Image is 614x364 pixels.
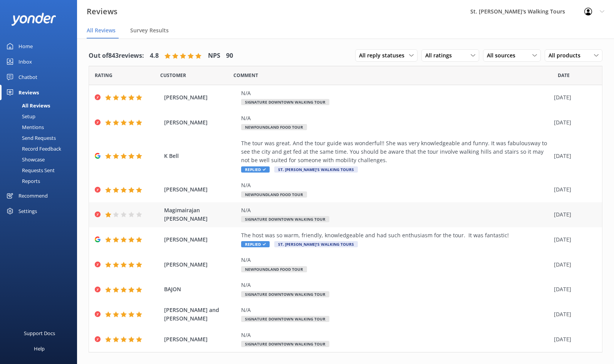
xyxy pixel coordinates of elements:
[89,51,144,61] h4: Out of 843 reviews:
[554,310,592,319] div: [DATE]
[241,231,550,240] div: The host was so warm, friendly, knowledgeable and had such enthusiasm for the tour. It was fantas...
[554,210,592,219] div: [DATE]
[554,335,592,344] div: [DATE]
[241,99,329,105] span: Signature Downtown Walking Tour
[24,325,55,341] div: Support Docs
[241,124,307,130] span: Newfoundland Food Tour
[87,27,116,34] span: All Reviews
[241,291,329,297] span: Signature Downtown Walking Tour
[18,203,37,219] div: Settings
[487,51,520,60] span: All sources
[34,341,45,356] div: Help
[12,13,56,25] img: yonder-white-logo.png
[5,133,77,143] a: Send Requests
[5,122,77,133] a: Mentions
[241,256,550,264] div: N/A
[241,266,307,272] span: Newfoundland Food Tour
[18,39,33,54] div: Home
[425,51,456,60] span: All ratings
[241,181,550,190] div: N/A
[18,69,37,85] div: Chatbot
[5,143,61,154] div: Record Feedback
[5,165,55,176] div: Requests Sent
[164,152,237,160] span: K Bell
[164,93,237,102] span: [PERSON_NAME]
[241,216,329,222] span: Signature Downtown Walking Tour
[160,72,186,79] span: Date
[18,188,48,203] div: Recommend
[241,166,270,173] span: Replied
[241,306,550,314] div: N/A
[554,260,592,269] div: [DATE]
[554,152,592,160] div: [DATE]
[274,241,358,247] span: St. [PERSON_NAME]'s Walking Tours
[554,285,592,294] div: [DATE]
[5,133,56,143] div: Send Requests
[233,72,258,79] span: Question
[164,206,237,223] span: Magimairajan [PERSON_NAME]
[241,114,550,122] div: N/A
[554,185,592,194] div: [DATE]
[241,331,550,339] div: N/A
[554,93,592,102] div: [DATE]
[554,235,592,244] div: [DATE]
[241,341,329,347] span: Signature Downtown Walking Tour
[5,154,77,165] a: Showcase
[5,165,77,176] a: Requests Sent
[164,260,237,269] span: [PERSON_NAME]
[18,54,32,69] div: Inbox
[5,122,44,133] div: Mentions
[164,235,237,244] span: [PERSON_NAME]
[558,72,570,79] span: Date
[164,306,237,323] span: [PERSON_NAME] and [PERSON_NAME]
[5,111,77,122] a: Setup
[359,51,409,60] span: All reply statuses
[95,72,112,79] span: Date
[274,166,358,173] span: St. [PERSON_NAME]'s Walking Tours
[164,335,237,344] span: [PERSON_NAME]
[226,51,233,61] h4: 90
[5,111,35,122] div: Setup
[241,139,550,165] div: The tour was great. And the tour guide was wonderful!! She was very knowledgeable and funny. It w...
[241,281,550,289] div: N/A
[554,118,592,127] div: [DATE]
[164,285,237,294] span: BAJON
[5,100,50,111] div: All Reviews
[130,27,169,34] span: Survey Results
[164,185,237,194] span: [PERSON_NAME]
[87,5,117,18] h3: Reviews
[241,241,270,247] span: Replied
[208,51,220,61] h4: NPS
[549,51,585,60] span: All products
[164,118,237,127] span: [PERSON_NAME]
[241,206,550,215] div: N/A
[150,51,159,61] h4: 4.8
[5,154,45,165] div: Showcase
[5,100,77,111] a: All Reviews
[5,176,77,186] a: Reports
[5,176,40,186] div: Reports
[241,316,329,322] span: Signature Downtown Walking Tour
[241,191,307,198] span: Newfoundland Food Tour
[241,89,550,97] div: N/A
[5,143,77,154] a: Record Feedback
[18,85,39,100] div: Reviews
